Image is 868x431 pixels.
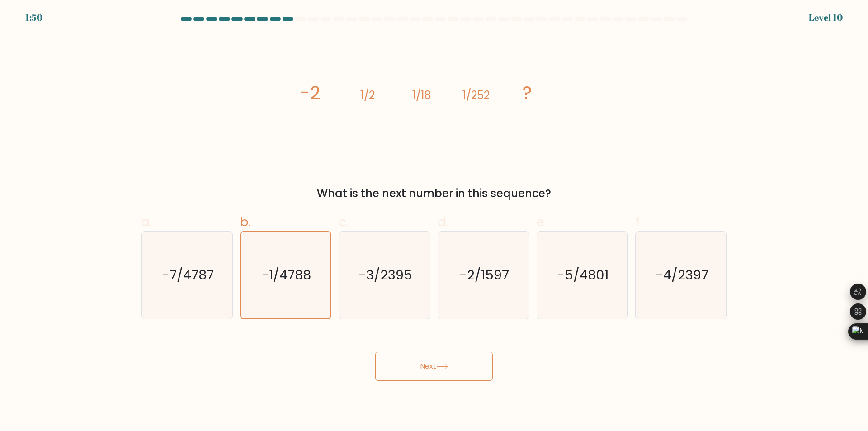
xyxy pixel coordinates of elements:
[25,11,42,24] div: 1:50
[406,88,431,103] tspan: -1/18
[375,352,493,381] button: Next
[354,88,375,103] tspan: -1/2
[339,213,349,231] span: c.
[262,266,311,284] text: -1/4788
[809,11,843,24] div: Level 10
[141,213,152,231] span: a.
[240,213,251,231] span: b.
[162,266,214,284] text: -7/4787
[459,266,509,284] text: -2/1597
[537,213,547,231] span: e.
[146,185,722,202] div: What is the next number in this sequence?
[523,80,532,105] tspan: ?
[635,213,642,231] span: f.
[557,266,609,284] text: -5/4801
[457,88,490,103] tspan: -1/252
[300,80,321,105] tspan: -2
[438,213,448,231] span: d.
[359,266,412,284] text: -3/2395
[656,266,708,284] text: -4/2397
